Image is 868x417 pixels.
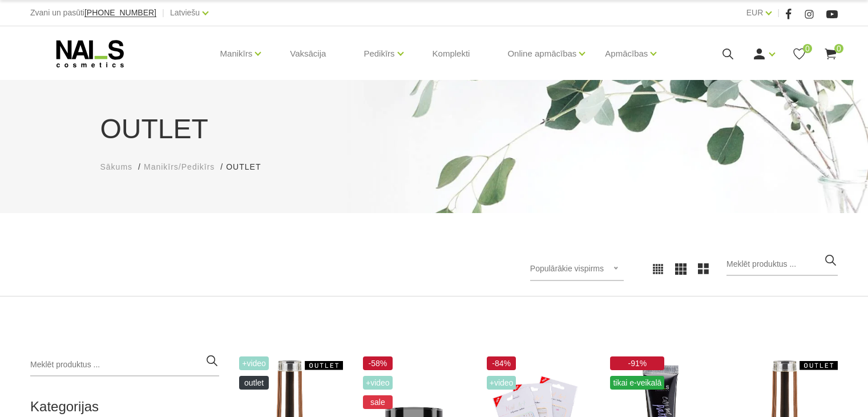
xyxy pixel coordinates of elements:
span: -84% [487,356,516,370]
span: +Video [363,376,393,390]
span: +Video [487,376,516,390]
a: Online apmācības [507,31,576,77]
h2: Kategorijas [30,399,219,414]
span: Populārākie vispirms [530,264,604,273]
a: Manikīrs [220,31,253,77]
a: Vaksācija [281,26,335,81]
span: OUTLET [239,376,269,390]
a: Apmācības [605,31,648,77]
span: tikai e-veikalā [610,376,664,390]
a: Manikīrs/Pedikīrs [144,161,215,173]
h1: OUTLET [100,109,768,150]
a: 0 [792,47,806,61]
span: -91% [610,356,664,370]
input: Meklēt produktus ... [726,253,838,276]
span: Manikīrs/Pedikīrs [144,162,215,171]
span: +Video [239,356,269,370]
a: Pedikīrs [364,31,394,77]
a: 0 [823,47,838,61]
span: | [162,6,164,20]
span: | [777,6,780,20]
span: 0 [803,44,812,53]
a: EUR [746,6,764,19]
span: -58% [363,356,393,370]
div: Zvani un pasūti [30,6,156,20]
input: Meklēt produktus ... [30,354,219,376]
a: [PHONE_NUMBER] [84,9,156,17]
span: 0 [834,44,843,53]
span: [PHONE_NUMBER] [84,8,156,17]
a: Sākums [100,161,133,173]
span: Sākums [100,162,133,171]
a: Latviešu [170,6,200,19]
span: sale [363,395,393,409]
li: OUTLET [226,161,272,173]
a: Komplekti [423,26,479,81]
